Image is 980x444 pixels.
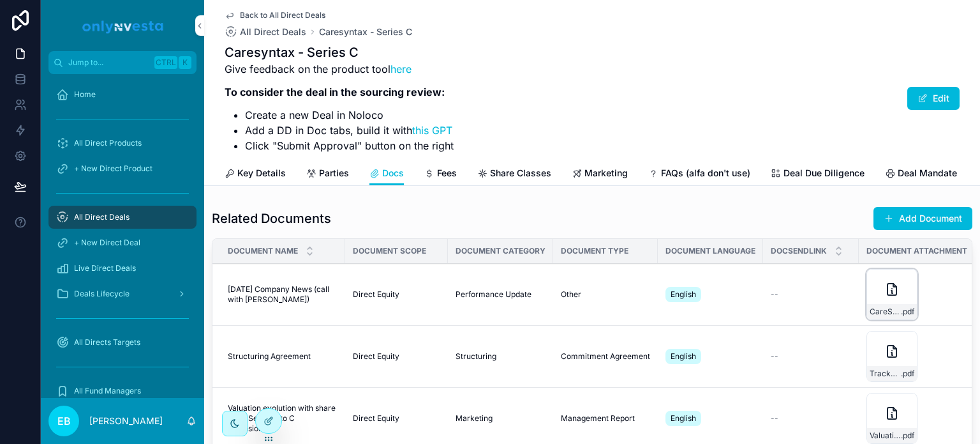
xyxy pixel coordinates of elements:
[456,351,496,362] span: Structuring
[561,413,650,424] a: Management Report
[154,56,177,69] span: Ctrl
[456,246,546,256] span: Document Category
[477,162,551,187] a: Share Classes
[561,289,581,300] span: Other
[866,331,967,382] a: Tracker---Caresyntax-CH1354379039---Product-Initiator-Agreement.pdf
[437,167,457,180] span: Fees
[48,379,197,402] a: All Fund Managers
[68,57,149,68] span: Jump to...
[901,369,914,379] span: .pdf
[456,289,546,300] a: Performance Update
[228,351,311,362] span: Structuring Agreement
[74,386,141,396] span: All Fund Managers
[771,413,851,424] a: --
[48,157,197,180] a: + New Direct Product
[74,89,96,100] span: Home
[561,351,650,362] a: Commitment Agreement
[572,162,628,187] a: Marketing
[424,162,457,187] a: Fees
[665,346,755,367] a: English
[390,63,412,75] a: here
[225,86,445,98] strong: To consider the deal in the sourcing review:
[561,413,635,424] span: Management Report
[225,162,286,187] a: Key Details
[225,10,325,20] a: Back to All Direct Deals
[74,289,130,299] span: Deals Lifecycle
[74,238,140,248] span: + New Direct Deal
[89,415,163,427] p: [PERSON_NAME]
[665,246,755,256] span: Document Language
[665,284,755,305] a: English
[661,167,750,180] span: FAQs (alfa don't use)
[48,51,197,74] button: Jump to...CtrlK
[456,413,493,424] span: Marketing
[771,351,851,362] a: --
[648,162,750,187] a: FAQs (alfa don't use)
[240,10,325,20] span: Back to All Direct Deals
[48,83,197,106] a: Home
[369,162,404,186] a: Docs
[870,369,901,379] span: Tracker---Caresyntax-CH1354379039---Product-Initiator-Agreement
[212,210,331,227] h1: Related Documents
[771,289,778,300] span: --
[901,307,914,317] span: .pdf
[671,413,696,424] span: English
[870,307,901,317] span: CareSyntax-Update-20250820
[561,246,628,256] span: Document Type
[353,246,426,256] span: Document Scope
[907,87,960,110] button: Edit
[245,138,454,153] li: Click "Submit Approval" button on the right
[353,289,399,300] span: Direct Equity
[48,257,197,280] a: Live Direct Deals
[240,26,306,38] span: All Direct Deals
[783,167,865,180] span: Deal Due Diligence
[771,162,865,187] a: Deal Due Diligence
[245,107,454,123] li: Create a new Deal in Noloco
[48,206,197,229] a: All Direct Deals
[245,123,454,138] li: Add a DD in Doc tabs, build it with
[771,413,778,424] span: --
[490,167,551,180] span: Share Classes
[353,413,440,424] a: Direct Equity
[48,132,197,155] a: All Direct Products
[353,413,399,424] span: Direct Equity
[319,26,412,38] a: Caresyntax - Series C
[80,15,165,36] img: App logo
[319,167,349,180] span: Parties
[456,351,546,362] a: Structuring
[771,289,851,300] a: --
[228,284,338,305] a: [DATE] Company News (call with [PERSON_NAME])
[74,263,136,273] span: Live Direct Deals
[901,431,914,441] span: .pdf
[48,282,197,305] a: Deals Lifecycle
[353,351,399,362] span: Direct Equity
[353,351,440,362] a: Direct Equity
[771,246,827,256] span: DocSendLink
[228,351,338,362] a: Structuring Agreement
[228,403,338,434] a: Valuation evolution with share price Series A to C extension.pdf
[228,246,298,256] span: Document Name
[561,289,650,300] a: Other
[225,26,306,38] a: All Direct Deals
[671,289,696,300] span: English
[671,351,696,362] span: English
[225,43,454,61] h1: Caresyntax - Series C
[870,431,901,441] span: Valuation-evolution-with-share-price-Series-A-to-C-extension
[48,331,197,354] a: All Directs Targets
[353,289,440,300] a: Direct Equity
[866,269,967,320] a: CareSyntax-Update-20250820.pdf
[57,413,71,429] span: EB
[866,246,967,256] span: Document Attachment
[306,162,349,187] a: Parties
[665,408,755,429] a: English
[74,164,152,174] span: + New Direct Product
[456,289,531,300] span: Performance Update
[873,207,972,230] button: Add Document
[382,167,404,180] span: Docs
[74,212,130,222] span: All Direct Deals
[237,167,286,180] span: Key Details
